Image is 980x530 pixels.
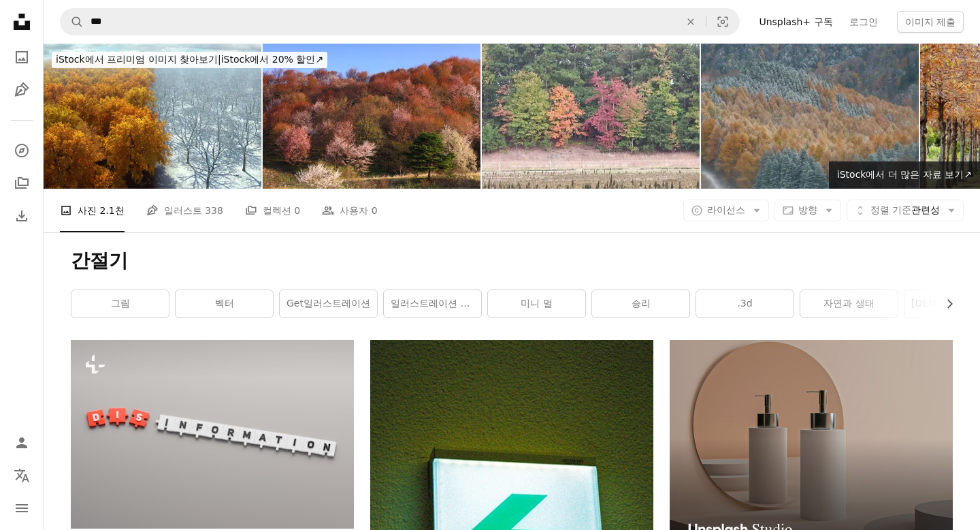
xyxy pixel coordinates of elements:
[488,290,585,317] a: 미니 멀
[44,44,261,189] img: 가 겨울
[146,189,223,232] a: 일러스트 338
[384,290,481,317] a: 일러스트레이션 가져오기
[8,429,35,456] a: 로그인 / 가입
[897,11,964,33] button: 이미지 제출
[205,203,223,218] span: 338
[798,204,817,215] span: 방향
[245,189,300,232] a: 컬렉션 0
[372,203,378,218] span: 0
[322,189,377,232] a: 사용자 0
[847,200,964,221] button: 정렬 기준관련성
[8,495,35,522] button: 메뉴
[592,290,689,317] a: 승리
[870,204,911,215] span: 정렬 기준
[56,54,221,65] span: iStock에서 프리미엄 이미지 찾아보기 |
[71,428,354,440] a: phis라는 단어가 적힌 종이 한 장
[60,8,740,35] form: 사이트 전체에서 이미지 찾기
[482,44,700,189] img: Changing of the 잎
[800,290,898,317] a: 자연과 생태
[683,200,769,221] button: 라이선스
[8,462,35,489] button: 언어
[280,290,377,317] a: get일러스트레이션
[937,290,953,317] button: 목록을 오른쪽으로 스크롤
[829,161,980,189] a: iStock에서 더 많은 자료 보기↗
[841,11,886,33] a: 로그인
[8,44,35,71] a: 사진
[8,137,35,164] a: 탐색
[61,9,84,35] button: Unsplash 검색
[701,44,919,189] img: Shinhodaka 로프 웨이
[294,203,300,218] span: 0
[71,290,169,317] a: 그림
[751,11,840,33] a: Unsplash+ 구독
[676,9,706,35] button: 삭제
[8,76,35,104] a: 일러스트
[696,290,794,317] a: .3d
[44,44,336,76] a: iStock에서 프리미엄 이미지 찾아보기|iStock에서 20% 할인↗
[71,340,354,529] img: phis라는 단어가 적힌 종이 한 장
[774,200,841,221] button: 방향
[707,204,745,215] span: 라이선스
[8,202,35,230] a: 다운로드 내역
[8,170,35,197] a: 컬렉션
[706,9,739,35] button: 시각적 검색
[837,169,972,180] span: iStock에서 더 많은 자료 보기 ↗
[71,249,953,273] h1: 간절기
[263,44,480,189] img: 모리오카시, 이와테현 봄산 풍경
[176,290,273,317] a: 벡터
[870,204,940,217] span: 관련성
[52,52,327,68] div: iStock에서 20% 할인 ↗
